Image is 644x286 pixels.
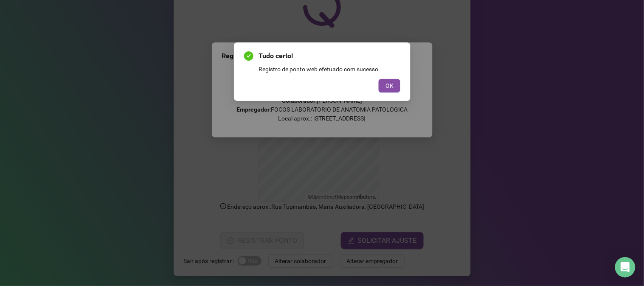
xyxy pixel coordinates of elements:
span: check-circle [244,51,253,61]
div: Open Intercom Messenger [615,257,636,278]
button: OK [379,79,400,93]
span: OK [385,81,394,90]
span: Tudo certo! [259,51,400,61]
div: Registro de ponto web efetuado com sucesso. [259,64,400,74]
